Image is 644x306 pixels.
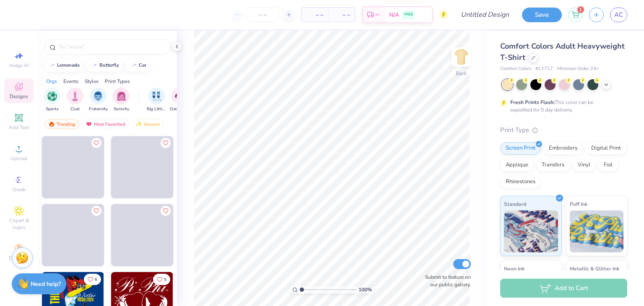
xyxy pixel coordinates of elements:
[10,93,28,100] span: Designs
[500,41,625,62] span: Comfort Colors Adult Heavyweight T-Shirt
[135,121,142,127] img: Newest.gif
[49,63,55,68] img: trend_line.gif
[147,88,166,112] div: filter for Big Little Reveal
[113,88,130,112] button: filter button
[614,10,623,20] span: AC
[170,88,189,112] div: filter for Date Parties & Socials
[9,124,29,131] span: Add Text
[70,106,80,112] span: Club
[63,78,78,85] div: Events
[170,106,189,112] span: Date Parties & Socials
[44,119,79,129] div: Trending
[85,78,99,85] div: Styles
[510,99,555,106] strong: Fresh Prints Flash:
[113,88,130,112] div: filter for Sorority
[93,91,103,101] img: Fraternity Image
[504,200,526,208] span: Standard
[333,10,350,19] span: – –
[84,274,101,285] button: Like
[586,142,626,155] div: Digital Print
[570,200,587,208] span: Puff Ink
[404,12,413,18] span: FREE
[500,65,531,73] span: Comfort Colors
[130,63,137,68] img: trend_line.gif
[9,255,29,262] span: Decorate
[57,63,80,67] div: lemonade
[147,106,166,112] span: Big Little Reveal
[536,159,570,171] div: Transfers
[67,88,83,112] button: filter button
[570,264,619,273] span: Metallic & Glitter Ink
[139,63,146,67] div: car
[598,159,618,171] div: Foil
[89,106,108,112] span: Fraternity
[500,142,541,155] div: Screen Print
[46,106,59,112] span: Sports
[91,63,98,68] img: trend_line.gif
[500,159,534,171] div: Applique
[44,88,60,112] button: filter button
[58,43,165,51] input: Try "Alpha"
[161,206,171,216] button: Like
[44,88,60,112] div: filter for Sports
[91,138,101,148] button: Like
[147,88,166,112] button: filter button
[500,176,541,188] div: Rhinestones
[504,210,558,252] img: Standard
[13,186,26,193] span: Greek
[4,217,34,231] span: Clipart & logos
[47,91,57,101] img: Sports Image
[535,65,553,73] span: # C1717
[543,142,583,155] div: Embroidery
[389,10,399,19] span: N/A
[577,6,584,13] span: 1
[170,88,189,112] button: filter button
[99,63,119,67] div: butterfly
[454,6,516,23] input: Untitled Design
[95,277,97,282] span: 6
[91,206,101,216] button: Like
[610,8,627,22] a: AC
[44,59,83,72] button: lemonade
[105,78,130,85] div: Print Types
[504,264,525,273] span: Neon Ink
[70,91,80,101] img: Club Image
[175,91,184,101] img: Date Parties & Socials Image
[86,59,123,72] button: butterfly
[500,125,627,135] div: Print Type
[31,280,61,288] strong: Need help?
[9,62,29,69] span: Image AI
[306,10,323,19] span: – –
[572,159,596,171] div: Vinyl
[557,65,599,73] span: Minimum Order: 24 +
[570,210,624,252] img: Puff Ink
[164,277,166,282] span: 5
[161,138,171,148] button: Like
[522,8,562,22] button: Save
[358,286,372,293] span: 100 %
[48,121,55,127] img: trending.gif
[152,91,161,101] img: Big Little Reveal Image
[247,7,279,22] input: – –
[114,106,129,112] span: Sorority
[89,88,108,112] button: filter button
[453,49,470,65] img: Back
[86,121,92,127] img: most_fav.gif
[82,119,129,129] div: Most Favorited
[117,91,126,101] img: Sorority Image
[126,59,150,72] button: car
[10,155,27,162] span: Upload
[421,273,471,288] label: Submit to feature on our public gallery.
[67,88,83,112] div: filter for Club
[89,88,108,112] div: filter for Fraternity
[456,70,467,77] div: Back
[153,274,170,285] button: Like
[46,78,57,85] div: Orgs
[132,119,164,129] div: Newest
[510,99,613,114] div: This color can be expedited for 5 day delivery.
